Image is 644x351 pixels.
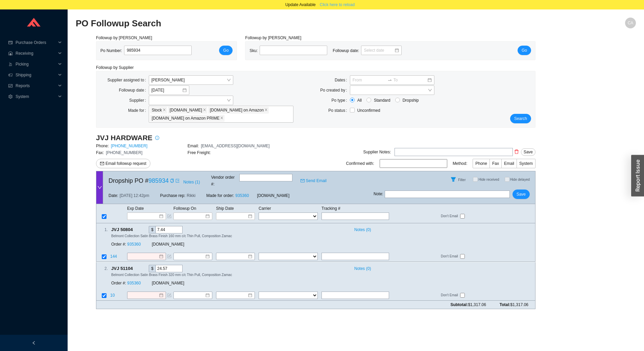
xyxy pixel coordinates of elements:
span: close [264,108,268,112]
span: Receiving [16,48,56,59]
span: Followup by [PERSON_NAME] [245,35,301,40]
input: From [353,77,386,83]
div: Confirmed with: Method: [346,159,535,168]
a: 935360 [127,281,141,285]
span: form [167,255,171,259]
span: System [16,91,56,102]
span: QualityBath.com on Amazon [208,107,269,114]
span: Purchase Orders [16,37,56,48]
span: close [163,108,166,112]
span: filter [448,177,458,182]
button: info-circle [152,133,162,143]
div: 1 . [96,226,108,233]
span: Hide delayed [510,178,530,181]
span: $1,317.06 [510,302,528,307]
div: Copy [134,265,139,272]
div: Copy [170,177,174,184]
div: 2 . [96,265,108,272]
span: Belmont Collection Satin Brass Finish 160 mm c/c Thin Pull, Composition Zamac [111,234,232,238]
h2: PO Followup Search [76,18,496,29]
span: Reports [16,80,56,91]
span: [DOMAIN_NAME] [152,242,184,247]
span: Phone [475,161,487,166]
span: Tracking # [321,206,340,211]
span: down [97,185,102,190]
span: [DOMAIN_NAME] on Amazon [210,107,264,113]
span: Order #: [111,281,126,285]
span: export [175,179,180,183]
div: $ [149,226,156,233]
button: Filter [448,174,459,185]
span: setting [8,95,13,99]
span: [DOMAIN_NAME] [152,281,184,285]
span: Click here to reload [320,1,355,8]
label: Followup date: [119,85,149,95]
span: fund [8,84,13,88]
span: Don't Email [441,254,460,260]
span: delete [513,149,520,154]
span: Unconfirmed [357,108,380,113]
button: Notes (0) [351,226,371,231]
span: QualityBath.com on Amazon PRIME [150,115,225,122]
span: 144 [110,254,118,259]
button: Notes (1) [183,178,200,183]
span: Shipping [16,70,56,80]
button: Notes (0) [351,265,371,270]
input: To [393,77,427,83]
span: All [355,97,364,104]
span: copy [170,179,174,183]
span: Note : [374,191,383,198]
span: Don't Email [441,214,460,219]
button: Save [521,148,535,156]
span: Hide received [478,178,499,181]
span: swap-right [387,78,392,82]
span: to [387,78,392,82]
span: info-circle [153,136,162,140]
label: Po status: [328,106,350,115]
span: Order #: [111,242,126,247]
h3: JVJ HARDWARE [96,133,152,143]
span: Belmont Collection Satin Brass Finish 320 mm c/c Thin Pull, Composition Zamac [111,273,232,277]
input: 8/21/2025 [151,87,182,94]
button: mailEmail followup request [96,159,150,168]
span: credit-card [8,41,13,45]
span: Followup by [PERSON_NAME] [96,35,152,40]
div: $ [149,265,156,272]
span: close [220,116,223,120]
span: 10 [110,293,116,298]
span: Date: [109,192,118,199]
span: Followup by Supplier [96,65,134,70]
span: [EMAIL_ADDRESS][DOMAIN_NAME] [201,144,269,148]
span: Notes ( 0 ) [354,226,371,233]
span: Chaya Amsel [151,76,231,84]
span: Save [524,149,533,155]
div: Copy [134,226,139,233]
label: Supplier: [129,96,148,105]
span: mail [301,179,305,183]
span: Standard [371,97,393,104]
a: 935360 [235,193,249,198]
span: JVJ 51104 [111,265,139,272]
span: Free Freight: [188,150,211,155]
span: Exp Date [127,206,144,211]
span: close [203,108,206,112]
span: left [32,341,36,345]
span: Fax [492,161,499,166]
span: mail [100,161,104,166]
span: [DATE] 12:42pm [120,192,149,199]
span: Dropship PO # [109,176,169,186]
span: [PHONE_NUMBER] [106,150,142,155]
span: Rikki [187,192,195,199]
span: Notes ( 0 ) [354,265,371,272]
span: Followup On [173,206,196,211]
span: Stock [152,107,162,113]
label: Po type: [332,96,350,105]
span: JVJ 50804 [111,226,139,233]
button: Save [512,190,530,199]
span: Email [504,161,514,166]
span: Save [517,191,526,198]
span: form [167,214,171,218]
span: Picking [16,59,56,70]
span: Stock [150,107,167,114]
div: Po Number: [100,46,197,56]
